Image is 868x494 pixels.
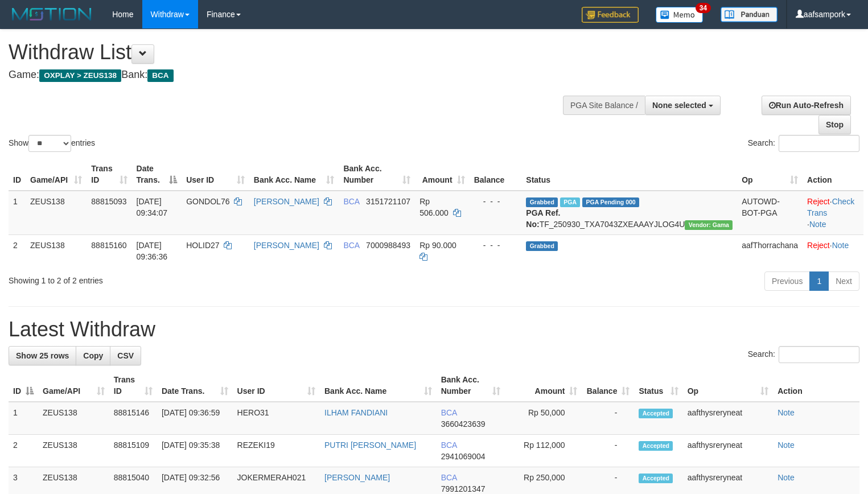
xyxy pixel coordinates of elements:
[721,7,778,22] img: panduan.png
[91,197,126,206] span: 88815093
[26,234,87,267] td: ZEUS138
[441,452,486,461] span: Copy 2941069004 to clipboard
[526,241,558,251] span: Grabbed
[117,351,134,360] span: CSV
[737,191,803,235] td: AUTOWD-BOT-PGA
[505,435,582,467] td: Rp 112,000
[28,135,71,152] select: Showentries
[16,351,69,360] span: Show 25 rows
[9,270,353,286] div: Showing 1 to 2 of 2 entries
[441,441,457,450] span: BCA
[441,473,457,482] span: BCA
[441,419,486,429] span: Copy 3660423639 to clipboard
[324,473,390,482] a: [PERSON_NAME]
[696,3,711,13] span: 34
[526,208,560,229] b: PGA Ref. No:
[582,402,634,435] td: -
[9,191,26,235] td: 1
[818,115,851,134] a: Stop
[39,69,121,82] span: OXPLAY > ZEUS138
[110,346,141,365] a: CSV
[233,369,320,402] th: User ID: activate to sort column ascending
[9,346,76,365] a: Show 25 rows
[634,369,682,402] th: Status: activate to sort column ascending
[137,241,168,261] span: [DATE] 09:36:36
[38,402,109,435] td: ZEUS138
[521,158,737,191] th: Status
[505,369,582,402] th: Amount: activate to sort column ascending
[186,197,229,206] span: GONDOL76
[249,158,339,191] th: Bank Acc. Name: activate to sort column ascending
[441,408,457,417] span: BCA
[366,197,410,206] span: Copy 3151721107 to clipboard
[803,234,863,267] td: ·
[737,158,803,191] th: Op: activate to sort column ascending
[9,435,38,467] td: 2
[419,241,456,250] span: Rp 90.000
[415,158,469,191] th: Amount: activate to sort column ascending
[254,241,319,250] a: [PERSON_NAME]
[828,271,859,291] a: Next
[809,220,826,229] a: Note
[26,191,87,235] td: ZEUS138
[186,241,219,250] span: HOLID27
[685,220,733,230] span: Vendor URL: https://trx31.1velocity.biz
[109,369,157,402] th: Trans ID: activate to sort column ascending
[683,402,773,435] td: aafthysreryneat
[778,441,795,450] a: Note
[91,241,126,250] span: 88815160
[233,402,320,435] td: HERO31
[324,441,416,450] a: PUTRI [PERSON_NAME]
[807,241,830,250] a: Reject
[474,240,517,251] div: - - -
[807,197,830,206] a: Reject
[652,101,706,110] span: None selected
[639,409,673,418] span: Accepted
[803,158,863,191] th: Action
[560,197,580,207] span: Marked by aafsolysreylen
[233,435,320,467] td: REZEKI19
[9,41,567,64] h1: Withdraw List
[582,435,634,467] td: -
[320,369,437,402] th: Bank Acc. Name: activate to sort column ascending
[9,318,859,341] h1: Latest Withdraw
[137,197,168,217] span: [DATE] 09:34:07
[582,197,639,207] span: PGA Pending
[9,69,567,81] h4: Game: Bank:
[9,158,26,191] th: ID
[9,402,38,435] td: 1
[803,191,863,235] td: · ·
[109,402,157,435] td: 88815146
[157,369,233,402] th: Date Trans.: activate to sort column ascending
[737,234,803,267] td: aafThorrachana
[441,484,486,493] span: Copy 7991201347 to clipboard
[132,158,182,191] th: Date Trans.: activate to sort column descending
[109,435,157,467] td: 88815109
[254,197,319,206] a: [PERSON_NAME]
[582,7,639,23] img: Feedback.jpg
[9,6,95,23] img: MOTION_logo.png
[748,135,859,152] label: Search:
[38,435,109,467] td: ZEUS138
[474,196,517,207] div: - - -
[656,7,704,23] img: Button%20Memo.svg
[639,441,673,451] span: Accepted
[76,346,110,365] a: Copy
[639,474,673,483] span: Accepted
[324,408,388,417] a: ILHAM FANDIANI
[343,197,359,206] span: BCA
[157,435,233,467] td: [DATE] 09:35:38
[521,191,737,235] td: TF_250930_TXA7043ZXEAAAYJLOG4U
[748,346,859,363] label: Search:
[83,351,103,360] span: Copy
[182,158,249,191] th: User ID: activate to sort column ascending
[779,135,859,152] input: Search:
[832,241,849,250] a: Note
[683,369,773,402] th: Op: activate to sort column ascending
[762,96,851,115] a: Run Auto-Refresh
[807,197,854,217] a: Check Trans
[366,241,410,250] span: Copy 7000988493 to clipboard
[582,369,634,402] th: Balance: activate to sort column ascending
[38,369,109,402] th: Game/API: activate to sort column ascending
[779,346,859,363] input: Search:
